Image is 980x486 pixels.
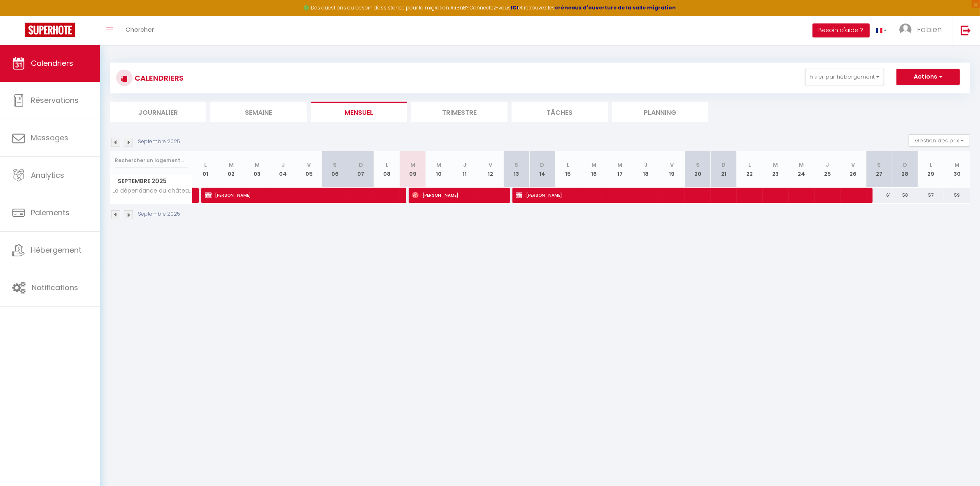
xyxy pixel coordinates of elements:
[961,25,971,35] img: logout
[31,133,68,143] span: Messages
[852,161,855,169] abbr: V
[612,102,708,122] li: Planning
[205,187,395,203] span: [PERSON_NAME]
[126,25,154,34] span: Chercher
[210,102,307,122] li: Semaine
[722,161,726,169] abbr: D
[748,161,751,169] abbr: L
[193,151,219,188] th: 01
[893,16,952,45] a: ... Fabien
[32,282,78,293] span: Notifications
[685,151,711,188] th: 20
[516,187,861,203] span: [PERSON_NAME]
[31,207,70,218] span: Paiements
[711,151,737,188] th: 21
[204,161,207,169] abbr: L
[892,151,918,188] th: 28
[896,69,960,85] button: Actions
[138,138,180,146] p: Septembre 2025
[917,24,942,35] span: Fabien
[812,23,870,37] button: Besoin d'aide ?
[138,210,180,218] p: Septembre 2025
[670,161,674,169] abbr: V
[918,188,944,203] div: 57
[218,151,244,188] th: 02
[31,245,81,255] span: Hébergement
[567,161,570,169] abbr: L
[909,134,970,146] button: Gestion des prix
[955,161,960,169] abbr: M
[489,161,492,169] abbr: V
[529,151,555,188] th: 14
[436,161,441,169] abbr: M
[512,102,608,122] li: Tâches
[592,161,597,169] abbr: M
[25,23,75,37] img: Super Booking
[410,161,415,169] abbr: M
[644,161,647,169] abbr: J
[617,161,622,169] abbr: M
[540,161,545,169] abbr: D
[799,161,804,169] abbr: M
[311,102,407,122] li: Mensuel
[477,151,503,188] th: 12
[229,161,234,169] abbr: M
[737,151,763,188] th: 22
[282,161,285,169] abbr: J
[322,151,348,188] th: 06
[866,188,892,203] div: 61
[374,151,400,188] th: 08
[930,161,932,169] abbr: L
[773,161,778,169] abbr: M
[400,151,426,188] th: 09
[386,161,388,169] abbr: L
[31,95,79,105] span: Réservations
[826,161,829,169] abbr: J
[555,151,581,188] th: 15
[333,161,337,169] abbr: S
[899,23,912,36] img: ...
[918,151,944,188] th: 29
[307,161,311,169] abbr: V
[31,58,73,68] span: Calendriers
[514,161,518,169] abbr: S
[412,187,498,203] span: [PERSON_NAME]
[112,188,194,194] span: La dépendance du château de [GEOGRAPHIC_DATA].
[511,4,518,11] a: ICI
[255,161,260,169] abbr: M
[503,151,529,188] th: 13
[270,151,296,188] th: 04
[244,151,270,188] th: 03
[878,161,881,169] abbr: S
[110,175,192,187] span: Septembre 2025
[840,151,866,188] th: 26
[463,161,466,169] abbr: J
[903,161,907,169] abbr: D
[815,151,840,188] th: 25
[133,69,184,87] h3: CALENDRIERS
[411,102,507,122] li: Trimestre
[696,161,700,169] abbr: S
[110,102,206,122] li: Journalier
[789,151,815,188] th: 24
[7,3,31,28] button: Ouvrir le widget de chat LiveChat
[115,153,188,168] input: Rechercher un logement...
[581,151,607,188] th: 16
[359,161,363,169] abbr: D
[31,170,64,180] span: Analytics
[348,151,374,188] th: 07
[119,16,160,45] a: Chercher
[944,151,970,188] th: 30
[866,151,892,188] th: 27
[892,188,918,203] div: 58
[659,151,685,188] th: 19
[296,151,322,188] th: 05
[944,188,970,203] div: 59
[633,151,659,188] th: 18
[452,151,477,188] th: 11
[555,4,676,11] a: créneaux d'ouverture de la salle migration
[607,151,633,188] th: 17
[805,69,884,85] button: Filtrer par hébergement
[426,151,452,188] th: 10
